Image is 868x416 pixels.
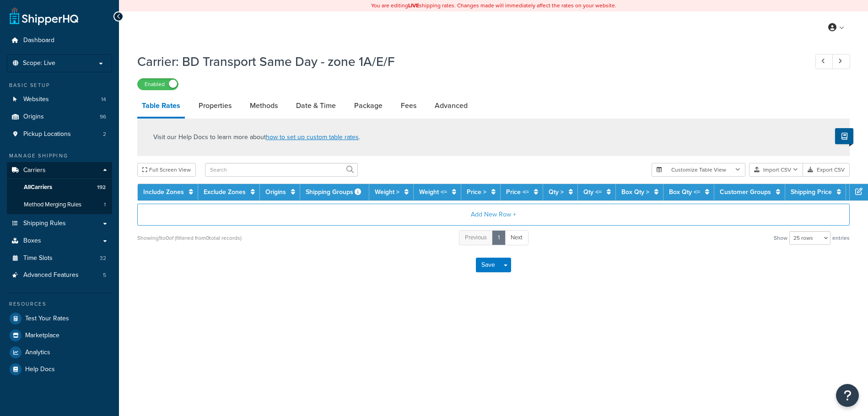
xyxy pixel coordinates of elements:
[137,232,242,244] div: Showing 1 to 0 of (filtered from 0 total records)
[138,79,178,90] label: Enabled
[23,220,66,227] span: Shipping Rules
[832,54,850,69] a: Next Record
[652,163,745,177] button: Customize Table View
[23,237,41,245] span: Boxes
[774,232,787,244] span: Show
[749,163,803,177] button: Import CSV
[300,184,369,200] th: Shipping Groups
[7,250,112,267] li: Time Slots
[408,1,419,10] b: LIVE
[23,37,54,44] span: Dashboard
[375,187,399,197] a: Weight >
[104,201,106,209] span: 1
[7,81,112,89] div: Basic Setup
[476,258,501,272] button: Save
[7,162,112,179] a: Carriers
[137,163,196,177] button: Full Screen View
[24,201,81,209] span: Method Merging Rules
[396,95,421,117] a: Fees
[511,233,523,242] span: Next
[7,32,112,49] a: Dashboard
[7,152,112,160] div: Manage Shipping
[459,230,493,245] a: Previous
[7,196,112,213] li: Method Merging Rules
[7,126,112,143] a: Pickup Locations2
[23,59,55,67] span: Scope: Live
[137,95,185,119] a: Table Rates
[204,187,246,197] a: Exclude Zones
[803,163,850,177] button: Export CSV
[7,327,112,344] a: Marketplace
[100,254,106,262] span: 32
[583,187,602,197] a: Qty <=
[7,91,112,108] a: Websites14
[492,230,506,245] a: 1
[7,91,112,108] li: Websites
[7,126,112,143] li: Pickup Locations
[7,267,112,284] li: Advanced Features
[7,232,112,249] a: Boxes
[25,332,59,340] span: Marketplace
[836,384,859,407] button: Open Resource Center
[350,95,387,117] a: Package
[7,310,112,327] a: Test Your Rates
[467,187,486,197] a: Price >
[100,113,106,121] span: 96
[23,113,44,121] span: Origins
[194,95,236,117] a: Properties
[245,95,282,117] a: Methods
[291,95,340,117] a: Date & Time
[7,162,112,214] li: Carriers
[23,167,46,174] span: Carriers
[25,349,50,357] span: Analytics
[137,53,798,70] h1: Carrier: BD Transport Same Day - zone 1A/E/F
[265,187,286,197] a: Origins
[815,54,833,69] a: Previous Record
[791,187,832,197] a: Shipping Price
[419,187,447,197] a: Weight <=
[143,187,184,197] a: Include Zones
[23,254,53,262] span: Time Slots
[153,132,360,142] p: Visit our Help Docs to learn more about .
[7,361,112,378] a: Help Docs
[7,108,112,125] li: Origins
[7,179,112,196] a: AllCarriers192
[720,187,771,197] a: Customer Groups
[7,250,112,267] a: Time Slots32
[101,96,106,103] span: 14
[7,267,112,284] a: Advanced Features5
[505,230,528,245] a: Next
[669,187,700,197] a: Box Qty <=
[7,108,112,125] a: Origins96
[7,344,112,361] a: Analytics
[24,184,52,191] span: All Carriers
[465,233,487,242] span: Previous
[97,184,106,191] span: 192
[137,204,850,226] button: Add New Row +
[103,130,106,138] span: 2
[25,366,55,373] span: Help Docs
[506,187,529,197] a: Price <=
[7,300,112,308] div: Resources
[430,95,472,117] a: Advanced
[621,187,649,197] a: Box Qty >
[7,215,112,232] a: Shipping Rules
[23,271,79,279] span: Advanced Features
[7,196,112,213] a: Method Merging Rules1
[835,128,853,144] button: Show Help Docs
[25,315,69,323] span: Test Your Rates
[23,130,71,138] span: Pickup Locations
[266,132,359,142] a: how to set up custom table rates
[23,96,49,103] span: Websites
[549,187,564,197] a: Qty >
[205,163,358,177] input: Search
[832,232,850,244] span: entries
[103,271,106,279] span: 5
